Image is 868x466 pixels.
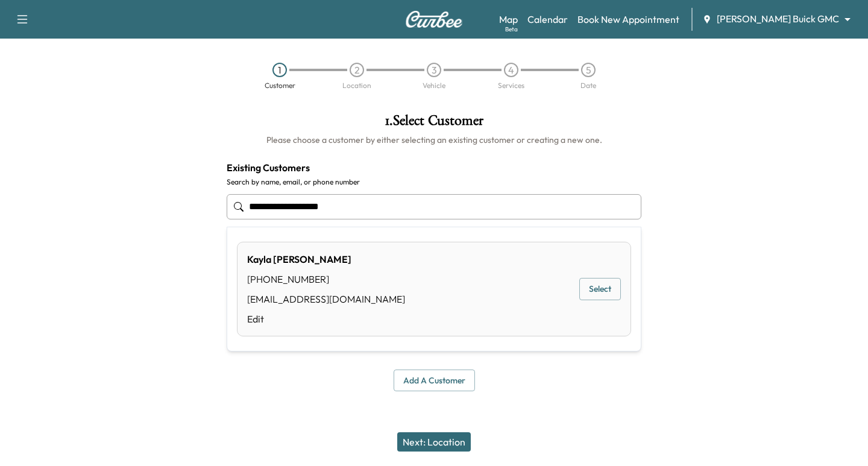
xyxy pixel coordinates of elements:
[247,252,405,266] div: Kayla [PERSON_NAME]
[247,272,405,286] div: [PHONE_NUMBER]
[227,160,641,175] h4: Existing Customers
[717,12,839,26] span: [PERSON_NAME] Buick GMC
[265,82,295,89] div: Customer
[499,12,518,27] a: MapBeta
[527,12,568,27] a: Calendar
[247,292,405,306] div: [EMAIL_ADDRESS][DOMAIN_NAME]
[423,82,445,89] div: Vehicle
[580,82,596,89] div: Date
[227,177,641,187] label: Search by name, email, or phone number
[227,134,641,146] h6: Please choose a customer by either selecting an existing customer or creating a new one.
[394,370,475,392] button: Add a customer
[577,12,679,27] a: Book New Appointment
[498,82,524,89] div: Services
[504,63,518,77] div: 4
[227,113,641,134] h1: 1 . Select Customer
[405,11,463,28] img: Curbee Logo
[579,278,621,300] button: Select
[350,63,364,77] div: 2
[342,82,371,89] div: Location
[272,63,287,77] div: 1
[247,312,405,326] a: Edit
[397,432,471,452] button: Next: Location
[505,25,518,34] div: Beta
[427,63,441,77] div: 3
[581,63,596,77] div: 5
